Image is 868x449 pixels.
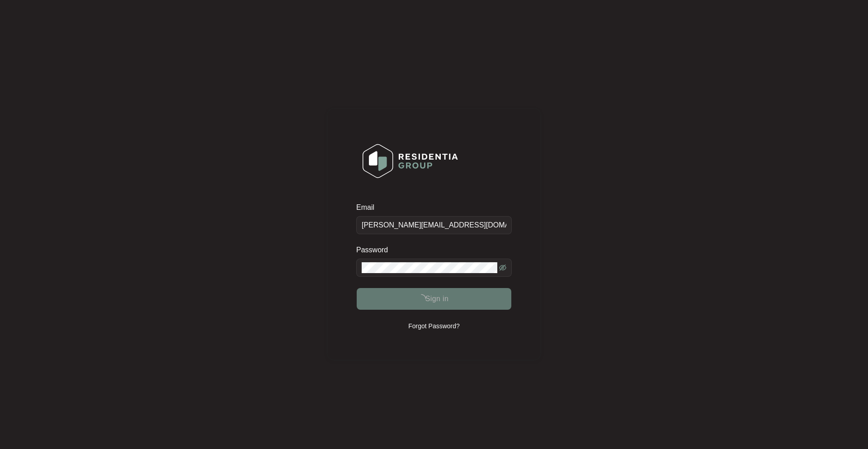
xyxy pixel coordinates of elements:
span: eye-invisible [499,264,506,271]
p: Forgot Password? [408,321,460,331]
span: loading [415,293,427,304]
input: Email [356,216,512,234]
label: Password [356,246,395,255]
img: Login Logo [357,138,464,184]
button: Sign in [357,288,511,310]
input: Password [362,262,497,273]
label: Email [356,203,381,212]
span: Sign in [425,293,449,304]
